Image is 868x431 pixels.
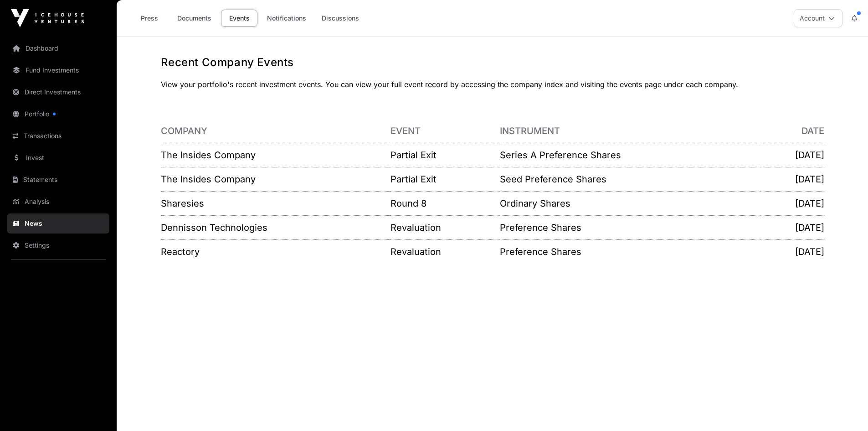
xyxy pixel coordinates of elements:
p: Series A Preference Shares [500,149,761,161]
a: Dashboard [7,38,109,58]
a: Statements [7,170,109,190]
a: Settings [7,235,109,255]
a: Transactions [7,126,109,146]
p: Seed Preference Shares [500,173,761,186]
th: Date [761,119,824,143]
a: Reactory [161,246,200,257]
a: Press [131,10,168,27]
a: Discussions [316,10,365,27]
img: Icehouse Ventures Logo [11,9,84,27]
th: Instrument [500,119,761,143]
a: Portfolio [7,104,109,124]
p: [DATE] [761,197,824,210]
a: Notifications [261,10,312,27]
p: Revaluation [390,245,499,258]
a: Fund Investments [7,60,109,80]
p: Preference Shares [500,221,761,234]
iframe: Chat Widget [822,387,868,431]
p: [DATE] [761,173,824,186]
p: Preference Shares [500,245,761,258]
p: Partial Exit [390,173,499,186]
button: Account [794,9,842,27]
th: Company [161,119,391,143]
p: Revaluation [390,221,499,234]
a: Dennisson Technologies [161,222,267,233]
p: Ordinary Shares [500,197,761,210]
h1: Recent Company Events [161,55,824,70]
a: Direct Investments [7,82,109,102]
p: Partial Exit [390,149,499,161]
p: [DATE] [761,221,824,234]
a: Sharesies [161,198,204,209]
a: Analysis [7,192,109,212]
th: Event [390,119,499,143]
a: Invest [7,148,109,168]
p: [DATE] [761,245,824,258]
a: Events [221,10,257,27]
p: [DATE] [761,149,824,161]
a: News [7,213,109,234]
p: View your portfolio's recent investment events. You can view your full event record by accessing ... [161,79,824,90]
p: Round 8 [390,197,499,210]
a: The Insides Company [161,150,256,161]
a: Documents [171,10,217,27]
a: The Insides Company [161,174,256,185]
